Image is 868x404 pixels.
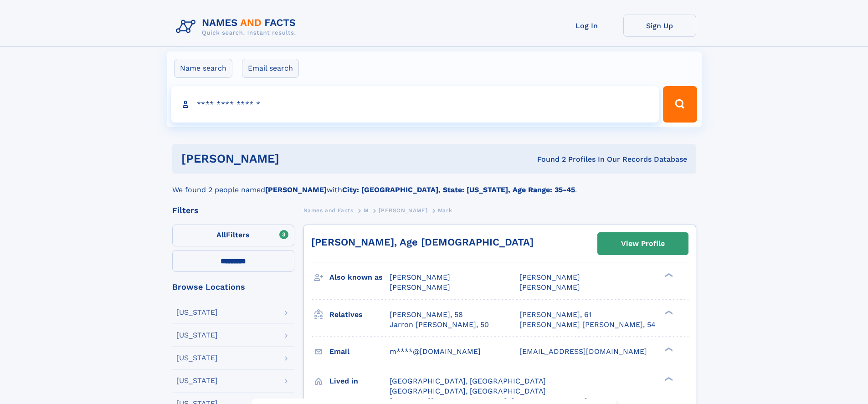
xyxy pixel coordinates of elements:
[519,310,591,320] a: [PERSON_NAME], 61
[172,206,294,215] div: Filters
[172,174,696,195] div: We found 2 people named with .
[663,376,673,382] div: ❯
[663,86,697,123] button: Search Button
[390,320,489,330] a: Jarron [PERSON_NAME], 50
[329,307,390,322] h3: Relatives
[174,59,232,78] label: Name search
[242,59,299,78] label: Email search
[303,205,354,216] a: Names and Facts
[379,207,427,214] span: [PERSON_NAME]
[329,270,390,285] h3: Also known as
[364,205,369,216] a: M
[379,205,427,216] a: [PERSON_NAME]
[390,387,546,395] span: [GEOGRAPHIC_DATA], [GEOGRAPHIC_DATA]
[390,273,450,281] span: [PERSON_NAME]
[598,233,688,255] a: View Profile
[663,272,673,278] div: ❯
[176,332,218,339] div: [US_STATE]
[265,185,327,194] b: [PERSON_NAME]
[390,283,450,291] span: [PERSON_NAME]
[519,347,647,356] span: [EMAIL_ADDRESS][DOMAIN_NAME]
[342,185,575,194] b: City: [GEOGRAPHIC_DATA], State: [US_STATE], Age Range: 35-45
[663,346,673,352] div: ❯
[329,373,390,389] h3: Lived in
[171,86,659,123] input: search input
[176,354,218,362] div: [US_STATE]
[519,283,580,291] span: [PERSON_NAME]
[176,309,218,316] div: [US_STATE]
[519,320,656,330] a: [PERSON_NAME] [PERSON_NAME], 54
[408,154,687,164] div: Found 2 Profiles In Our Records Database
[663,309,673,315] div: ❯
[216,230,226,239] span: All
[550,15,623,37] a: Log In
[364,207,369,214] span: M
[181,153,408,164] h1: [PERSON_NAME]
[172,225,294,246] label: Filters
[172,283,294,291] div: Browse Locations
[519,273,580,281] span: [PERSON_NAME]
[623,15,696,37] a: Sign Up
[311,236,534,248] a: [PERSON_NAME], Age [DEMOGRAPHIC_DATA]
[438,207,452,214] span: Mark
[390,377,546,385] span: [GEOGRAPHIC_DATA], [GEOGRAPHIC_DATA]
[172,15,303,39] img: Logo Names and Facts
[329,344,390,359] h3: Email
[390,310,463,320] a: [PERSON_NAME], 58
[176,377,218,384] div: [US_STATE]
[621,233,665,254] div: View Profile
